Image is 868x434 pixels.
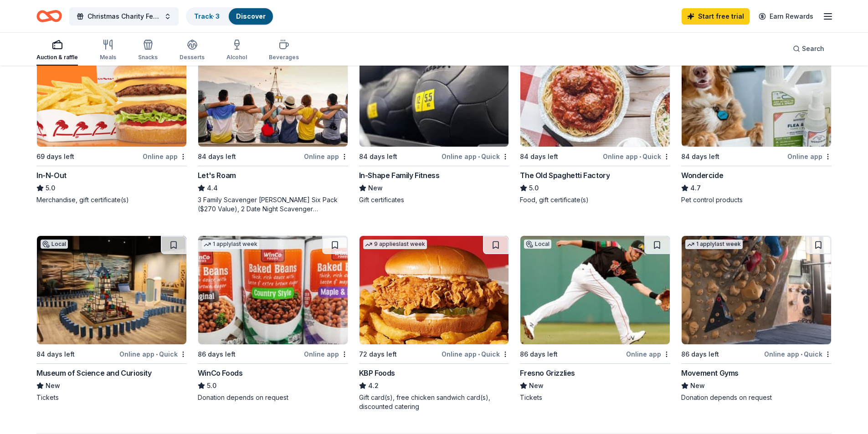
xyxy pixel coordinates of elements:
[198,349,236,360] div: 86 days left
[226,36,247,66] button: Alcohol
[36,349,75,360] div: 84 days left
[36,235,187,402] a: Image for Museum of Science and CuriosityLocal84 days leftOnline app•QuickMuseum of Science and C...
[36,36,78,66] button: Auction & raffle
[603,151,670,162] div: Online app Quick
[198,151,236,162] div: 84 days left
[681,38,832,204] a: Image for Wondercide7 applieslast week84 days leftOnline appWondercide4.7Pet control products
[36,170,67,181] div: In-N-Out
[36,5,62,27] a: Home
[180,36,205,66] button: Desserts
[478,351,480,358] span: •
[198,393,348,402] div: Donation depends on request
[690,380,705,391] span: New
[520,236,670,344] img: Image for Fresno Grizzlies
[138,36,158,66] button: Snacks
[46,183,55,194] span: 5.0
[681,368,739,378] div: Movement Gyms
[41,240,68,249] div: Local
[478,153,480,160] span: •
[143,151,187,162] div: Online app
[529,183,539,194] span: 5.0
[198,38,348,214] a: Image for Let's Roam1 applylast week84 days leftOnline appLet's Roam4.43 Family Scavenger [PERSON...
[690,183,701,194] span: 4.7
[681,349,719,360] div: 86 days left
[36,54,78,61] div: Auction & raffle
[520,349,558,360] div: 86 days left
[198,195,348,214] div: 3 Family Scavenger [PERSON_NAME] Six Pack ($270 Value), 2 Date Night Scavenger [PERSON_NAME] Two ...
[100,36,116,66] button: Meals
[87,11,160,22] span: Christmas Charity Festival
[198,170,236,181] div: Let's Roam
[236,12,266,20] a: Discover
[207,380,216,391] span: 5.0
[529,380,544,391] span: New
[639,153,641,160] span: •
[681,393,832,402] div: Donation depends on request
[36,151,74,162] div: 69 days left
[37,236,186,344] img: Image for Museum of Science and Curiosity
[520,235,670,402] a: Image for Fresno GrizzliesLocal86 days leftOnline appFresno GrizzliesNewTickets
[202,240,259,249] div: 1 apply last week
[304,348,348,360] div: Online app
[359,170,440,181] div: In-Shape Family Fitness
[269,36,299,66] button: Beverages
[194,12,220,20] a: Track· 3
[682,236,831,344] img: Image for Movement Gyms
[198,236,348,344] img: Image for WinCo Foods
[269,54,299,61] div: Beverages
[786,40,832,58] button: Search
[626,348,670,360] div: Online app
[100,54,116,61] div: Meals
[37,38,186,147] img: Image for In-N-Out
[520,368,575,378] div: Fresno Grizzlies
[368,183,383,194] span: New
[520,170,610,181] div: The Old Spaghetti Factory
[363,240,427,249] div: 9 applies last week
[359,195,509,204] div: Gift certificates
[520,393,670,402] div: Tickets
[359,349,397,360] div: 72 days left
[442,348,509,360] div: Online app Quick
[226,54,247,61] div: Alcohol
[36,38,187,204] a: Image for In-N-OutTop rated5 applieslast week69 days leftOnline appIn-N-Out5.0Merchandise, gift c...
[138,54,158,61] div: Snacks
[520,38,670,204] a: Image for The Old Spaghetti Factory3 applieslast week84 days leftOnline app•QuickThe Old Spaghett...
[764,348,832,360] div: Online app Quick
[359,235,509,411] a: Image for KBP Foods9 applieslast week72 days leftOnline app•QuickKBP Foods4.2Gift card(s), free c...
[36,368,152,378] div: Museum of Science and Curiosity
[787,151,832,162] div: Online app
[801,351,802,358] span: •
[685,240,743,249] div: 1 apply last week
[304,151,348,162] div: Online app
[359,368,395,378] div: KBP Foods
[681,235,832,402] a: Image for Movement Gyms1 applylast week86 days leftOnline app•QuickMovement GymsNewDonation depen...
[156,351,158,358] span: •
[198,368,243,378] div: WinCo Foods
[682,8,750,25] a: Start free trial
[681,151,719,162] div: 84 days left
[207,183,218,194] span: 4.4
[180,54,205,61] div: Desserts
[520,195,670,204] div: Food, gift certificate(s)
[360,38,509,147] img: Image for In-Shape Family Fitness
[681,195,832,204] div: Pet control products
[682,38,831,147] img: Image for Wondercide
[681,170,723,181] div: Wondercide
[359,393,509,411] div: Gift card(s), free chicken sandwich card(s), discounted catering
[46,380,60,391] span: New
[198,38,348,147] img: Image for Let's Roam
[69,7,179,26] button: Christmas Charity Festival
[119,348,187,360] div: Online app Quick
[520,38,670,147] img: Image for The Old Spaghetti Factory
[802,43,824,54] span: Search
[360,236,509,344] img: Image for KBP Foods
[368,380,379,391] span: 4.2
[359,38,509,204] a: Image for In-Shape Family Fitness2 applieslast weekLocal84 days leftOnline app•QuickIn-Shape Fami...
[36,393,187,402] div: Tickets
[520,151,558,162] div: 84 days left
[36,195,187,204] div: Merchandise, gift certificate(s)
[198,235,348,402] a: Image for WinCo Foods1 applylast week86 days leftOnline appWinCo Foods5.0Donation depends on request
[359,151,397,162] div: 84 days left
[524,240,551,249] div: Local
[753,8,819,25] a: Earn Rewards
